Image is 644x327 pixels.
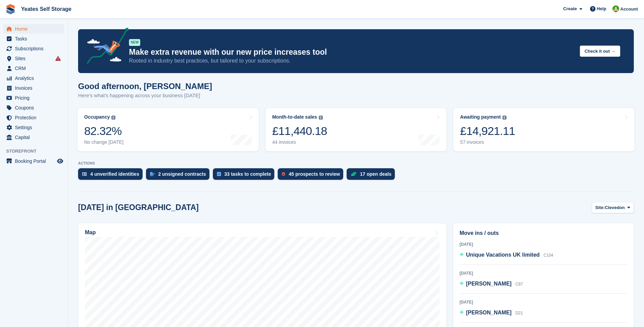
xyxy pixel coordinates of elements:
[460,299,627,305] div: [DATE]
[84,124,124,138] div: 82.32%
[78,82,212,91] h1: Good afternoon, [PERSON_NAME]
[3,103,64,113] a: menu
[78,92,212,100] p: Here's what's happening across your business [DATE]
[3,34,64,44] a: menu
[351,172,356,176] img: deal-1b604bf984904fb50ccaf53a9ad4b4a5d6e5aea283cecdc64d6e3604feb123c2.svg
[282,172,285,176] img: prospect-51fa495bee0391a8d652442698ab0144808aea92771e9ea1ae160a38d050c398.svg
[15,64,56,73] span: CRM
[347,168,398,183] a: 17 open deals
[78,161,634,166] p: ACTIONS
[78,203,199,212] h2: [DATE] in [GEOGRAPHIC_DATA]
[3,54,64,63] a: menu
[466,281,512,287] span: [PERSON_NAME]
[272,139,327,145] div: 44 invoices
[84,139,124,145] div: No change [DATE]
[460,280,523,289] a: [PERSON_NAME] C87
[150,172,155,176] img: contract_signature_icon-13c848040528278c33f63329250d36e43548de30e8caae1d1a13099fd9432cc5.svg
[460,241,627,247] div: [DATE]
[5,4,16,14] img: stora-icon-8386f47178a22dfd0bd8f6a31ec36ba5ce8667c1dd55bd0f319d3a0aa187defe.svg
[620,6,638,13] span: Account
[466,252,540,258] span: Unique Vacations UK limited
[84,114,110,120] div: Occupancy
[3,44,64,53] a: menu
[460,114,501,120] div: Awaiting payment
[515,282,523,287] span: C87
[15,156,56,166] span: Booking Portal
[15,73,56,83] span: Analytics
[278,168,347,183] a: 45 prospects to review
[502,116,507,120] img: icon-info-grey-7440780725fd019a000dd9b08b2336e03edf1995a4989e88bcd33f0948082b44.svg
[3,93,64,103] a: menu
[81,28,129,66] img: price-adjustments-announcement-icon-8257ccfd72463d97f412b2fc003d46551f7dbcb40ab6d574587a9cd5c0d94...
[289,171,340,177] div: 45 prospects to review
[595,204,605,211] span: Site:
[460,229,627,237] h2: Move ins / outs
[56,157,64,165] a: Preview store
[605,204,625,211] span: Clevedon
[3,156,64,166] a: menu
[544,253,553,258] span: C104
[213,168,278,183] a: 33 tasks to complete
[3,113,64,122] a: menu
[85,229,96,236] h2: Map
[78,168,146,183] a: 4 unverified identities
[82,172,87,176] img: verify_identity-adf6edd0f0f0b5bbfe63781bf79b02c33cf7c696d77639b501bdc392416b5a36.svg
[597,5,606,12] span: Help
[15,34,56,44] span: Tasks
[319,116,323,120] img: icon-info-grey-7440780725fd019a000dd9b08b2336e03edf1995a4989e88bcd33f0948082b44.svg
[129,57,574,65] p: Rooted in industry best practices, but tailored to your subscriptions.
[360,171,391,177] div: 17 open deals
[15,83,56,93] span: Invoices
[592,202,634,213] button: Site: Clevedon
[15,113,56,122] span: Protection
[15,54,56,63] span: Sites
[15,93,56,103] span: Pricing
[3,83,64,93] a: menu
[6,148,68,155] span: Storefront
[129,39,140,46] div: NEW
[3,64,64,73] a: menu
[3,73,64,83] a: menu
[15,24,56,34] span: Home
[460,124,515,138] div: £14,921.11
[580,46,620,57] button: Check it out →
[453,108,634,151] a: Awaiting payment £14,921.11 57 invoices
[460,309,523,317] a: [PERSON_NAME] D21
[460,139,515,145] div: 57 invoices
[612,5,619,12] img: Angela Field
[460,251,553,260] a: Unique Vacations UK limited C104
[15,123,56,132] span: Settings
[217,172,221,176] img: task-75834270c22a3079a89374b754ae025e5fb1db73e45f91037f5363f120a921f8.svg
[90,171,139,177] div: 4 unverified identities
[129,47,574,57] p: Make extra revenue with our new price increases tool
[18,3,74,15] a: Yeates Self Storage
[265,108,447,151] a: Month-to-date sales £11,440.18 44 invoices
[563,5,577,12] span: Create
[272,124,327,138] div: £11,440.18
[146,168,213,183] a: 2 unsigned contracts
[3,123,64,132] a: menu
[466,310,512,315] span: [PERSON_NAME]
[15,44,56,53] span: Subscriptions
[3,133,64,142] a: menu
[15,103,56,113] span: Coupons
[158,171,206,177] div: 2 unsigned contracts
[3,24,64,34] a: menu
[55,56,61,61] i: Smart entry sync failures have occurred
[272,114,317,120] div: Month-to-date sales
[111,116,115,120] img: icon-info-grey-7440780725fd019a000dd9b08b2336e03edf1995a4989e88bcd33f0948082b44.svg
[515,311,523,315] span: D21
[15,133,56,142] span: Capital
[77,108,259,151] a: Occupancy 82.32% No change [DATE]
[224,171,271,177] div: 33 tasks to complete
[460,270,627,276] div: [DATE]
